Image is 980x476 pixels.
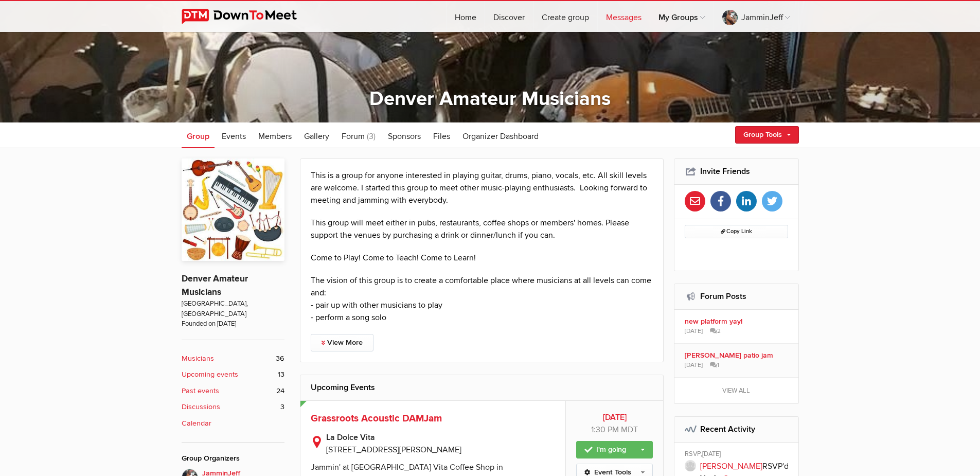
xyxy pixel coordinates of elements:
[182,9,313,24] img: DownToMeet
[388,131,421,142] span: Sponsors
[222,131,246,142] span: Events
[721,228,752,235] span: Copy Link
[342,131,365,142] span: Forum
[383,122,426,148] a: Sponsors
[367,131,376,142] span: (3)
[462,131,539,142] span: Organizer Dashboard
[182,299,284,319] span: [GEOGRAPHIC_DATA], [GEOGRAPHIC_DATA]
[326,431,556,444] b: La Dolce Vita
[702,450,721,458] span: [DATE]
[710,361,719,370] span: 1
[735,126,799,144] a: Group Tools
[685,159,788,184] h2: Invite Friends
[311,252,653,264] p: Come to Play! Come to Teach! Come to Learn!
[182,122,215,148] a: Group
[182,319,284,329] span: Founded on [DATE]
[276,385,284,397] span: 24
[685,225,788,238] button: Copy Link
[700,461,762,471] a: [PERSON_NAME]
[674,378,798,403] a: View all
[591,425,619,435] span: 1:30 PM
[685,361,703,370] span: [DATE]
[311,412,442,425] a: Grassroots Acoustic DAMJam
[576,441,653,459] a: I'm going
[674,310,798,343] a: new platform yay! [DATE] 2
[674,344,798,377] a: [PERSON_NAME] patio jam [DATE] 1
[299,122,334,148] a: Gallery
[598,1,650,32] a: Messages
[311,334,373,351] a: View More
[650,1,714,32] a: My Groups
[182,401,220,413] b: Discussions
[304,131,329,142] span: Gallery
[433,131,450,142] span: Files
[685,417,788,442] h2: Recent Activity
[311,274,653,324] p: The vision of this group is to create a comfortable place where musicians at all levels can come ...
[182,158,284,261] img: Denver Amateur Musicians
[258,131,292,142] span: Members
[280,401,284,413] span: 3
[182,418,284,429] a: Calendar
[311,375,653,400] h2: Upcoming Events
[276,353,284,364] span: 36
[685,450,791,460] div: RSVP,
[182,418,211,429] b: Calendar
[182,353,284,364] a: Musicians 36
[182,353,214,364] b: Musicians
[576,411,653,424] b: [DATE]
[187,131,209,142] span: Group
[700,291,746,302] a: Forum Posts
[714,1,798,32] a: JamminJeff
[685,327,703,336] span: [DATE]
[326,445,461,455] span: [STREET_ADDRESS][PERSON_NAME]
[685,317,791,326] b: new platform yay!
[182,369,284,380] a: Upcoming events 13
[621,425,638,435] span: America/Denver
[457,122,544,148] a: Organizer Dashboard
[533,1,597,32] a: Create group
[182,401,284,413] a: Discussions 3
[253,122,297,148] a: Members
[428,122,455,148] a: Files
[336,122,381,148] a: Forum (3)
[182,369,238,380] b: Upcoming events
[182,385,219,397] b: Past events
[182,453,284,464] div: Group Organizers
[311,217,653,241] p: This group will meet either in pubs, restaurants, coffee shops or members' homes. Please support ...
[311,169,653,206] p: This is a group for anyone interested in playing guitar, drums, piano, vocals, etc. All skill lev...
[182,385,284,397] a: Past events 24
[710,327,721,336] span: 2
[485,1,533,32] a: Discover
[447,1,485,32] a: Home
[685,351,791,360] b: [PERSON_NAME] patio jam
[278,369,284,380] span: 13
[217,122,251,148] a: Events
